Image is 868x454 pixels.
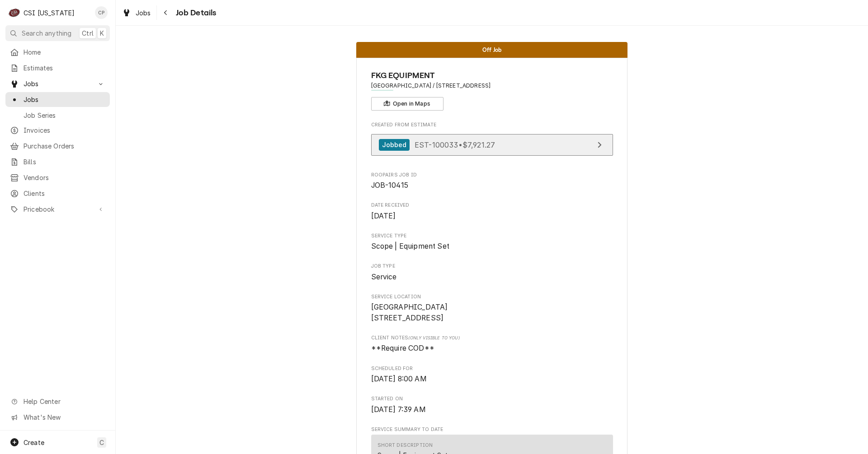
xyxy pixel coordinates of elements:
span: Jobs [24,95,105,104]
div: CSI [US_STATE] [24,8,75,18]
div: Jobbed [379,139,410,151]
div: CSI Kentucky's Avatar [8,6,21,19]
span: Service Location [371,302,613,323]
span: Date Received [371,211,613,222]
span: Scope | Equipment Set [371,242,449,250]
span: Purchase Orders [24,141,105,151]
a: Purchase Orders [5,139,110,153]
div: Job Type [371,263,613,282]
span: What's New [24,412,104,422]
span: Service [371,273,397,281]
span: Roopairs Job ID [371,171,613,179]
span: Service Type [371,241,613,252]
span: [GEOGRAPHIC_DATA] [STREET_ADDRESS] [371,303,448,322]
span: EST-100033 • $7,921.27 [415,140,495,149]
span: Create [24,439,44,446]
span: Name [371,69,613,82]
span: Jobs [24,79,92,88]
div: Client Information [371,69,613,111]
div: Created From Estimate [371,121,613,160]
span: Service Summary To Date [371,426,613,433]
span: Ctrl [82,28,94,38]
span: Off Job [482,47,501,53]
div: CP [95,6,108,19]
div: Date Received [371,202,613,221]
div: Service Location [371,293,613,324]
span: Clients [24,189,105,198]
div: Status [356,42,627,58]
button: Search anythingCtrlK [5,25,110,41]
span: Job Type [371,263,613,270]
span: C [99,438,104,447]
span: Job Type [371,272,613,283]
a: Job Series [5,108,110,123]
span: Bills [24,157,105,167]
span: Created From Estimate [371,121,613,129]
span: [DATE] [371,212,396,220]
a: Vendors [5,170,110,185]
div: Service Type [371,232,613,252]
span: K [100,28,104,38]
button: Open in Maps [371,97,443,111]
a: Clients [5,186,110,201]
span: Vendors [24,173,105,182]
span: JOB-10415 [371,181,408,190]
span: Home [24,47,105,57]
span: Service Type [371,232,613,240]
span: Client Notes [371,334,613,342]
span: Jobs [136,8,151,18]
a: Estimates [5,60,110,75]
span: (Only Visible to You) [408,335,459,340]
div: [object Object] [371,334,613,354]
a: Go to What's New [5,410,110,425]
a: Jobs [118,5,155,20]
div: Craig Pierce's Avatar [95,6,108,19]
span: Job Details [173,7,217,19]
a: Go to Help Center [5,394,110,409]
div: Short Description [377,442,433,449]
a: Home [5,45,110,60]
div: Started On [371,395,613,415]
span: Started On [371,404,613,415]
span: Job Series [24,111,105,120]
span: [object Object] [371,343,613,354]
a: Bills [5,154,110,169]
span: Address [371,82,613,90]
span: Date Received [371,202,613,209]
a: View Estimate [371,134,613,156]
span: [DATE] 8:00 AM [371,375,427,383]
a: Go to Pricebook [5,202,110,217]
span: Service Location [371,293,613,301]
div: C [8,6,21,19]
button: Navigate back [159,5,173,20]
span: Help Center [24,397,104,406]
span: Roopairs Job ID [371,180,613,191]
span: Estimates [24,63,105,73]
span: Scheduled For [371,365,613,372]
a: Go to Jobs [5,76,110,91]
div: Roopairs Job ID [371,171,613,191]
div: Scheduled For [371,365,613,385]
span: Started On [371,395,613,403]
a: Invoices [5,123,110,138]
span: Invoices [24,125,105,135]
span: Scheduled For [371,374,613,385]
span: Pricebook [24,204,92,214]
span: Search anything [22,28,71,38]
span: [DATE] 7:39 AM [371,405,426,414]
a: Jobs [5,92,110,107]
